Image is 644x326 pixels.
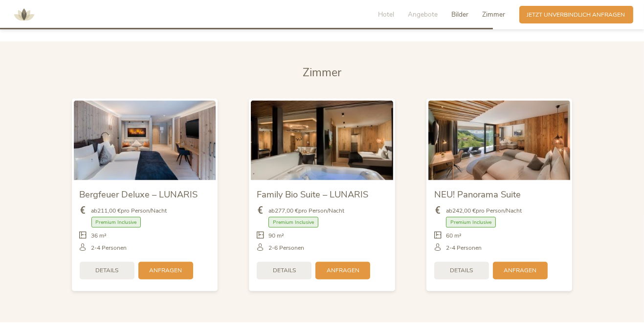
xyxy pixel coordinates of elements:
b: 242,00 € [452,207,476,215]
span: Anfragen [149,266,182,275]
span: Angebote [408,10,438,19]
span: Jetzt unverbindlich anfragen [527,11,625,19]
span: Bergfeuer Deluxe – LUNARIS [80,188,198,200]
span: Details [450,266,473,275]
b: 277,00 € [275,207,298,215]
span: Bilder [452,10,469,19]
span: Premium Inclusive [268,217,318,228]
span: ab pro Person/Nacht [91,207,167,215]
img: Bergfeuer Deluxe – LUNARIS [74,101,216,180]
span: Anfragen [504,266,536,275]
span: Premium Inclusive [91,217,141,228]
span: Anfragen [327,266,359,275]
span: NEU! Panorama Suite [434,188,521,200]
img: Family Bio Suite – LUNARIS [251,101,393,180]
span: 60 m² [446,232,462,240]
span: 2-4 Personen [91,244,127,252]
span: 2-6 Personen [268,244,304,252]
span: Zimmer [303,65,341,80]
img: NEU! Panorama Suite [428,101,571,180]
a: AMONTI & LUNARIS Wellnessresort [9,12,39,17]
span: ab pro Person/Nacht [268,207,344,215]
span: Details [273,266,296,275]
span: 90 m² [268,232,284,240]
span: Hotel [378,10,395,19]
span: Details [95,266,118,275]
span: 36 m² [91,232,107,240]
span: Family Bio Suite – LUNARIS [257,188,368,200]
span: Zimmer [483,10,506,19]
b: 211,00 € [98,207,121,215]
span: 2-4 Personen [446,244,482,252]
span: Premium Inclusive [446,217,496,228]
span: ab pro Person/Nacht [446,207,522,215]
